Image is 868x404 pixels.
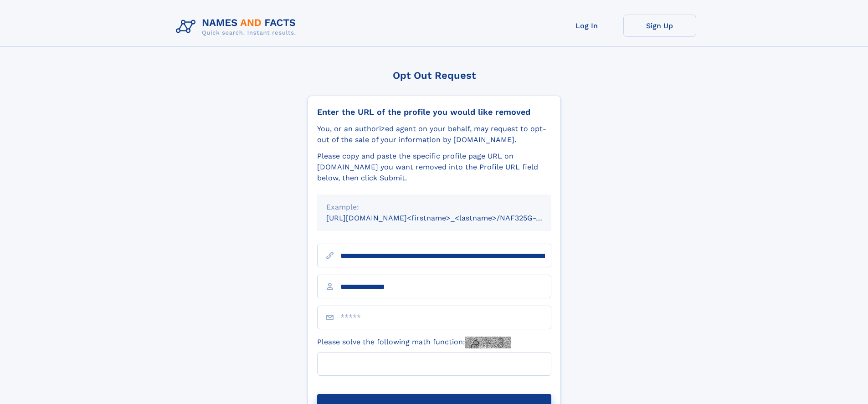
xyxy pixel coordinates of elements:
div: Please copy and paste the specific profile page URL on [DOMAIN_NAME] you want removed into the Pr... [317,151,551,184]
div: Example: [326,202,542,213]
a: Log In [550,15,623,37]
small: [URL][DOMAIN_NAME]<firstname>_<lastname>/NAF325G-xxxxxxxx [326,214,569,222]
a: Sign Up [623,15,696,37]
div: Enter the URL of the profile you would like removed [317,107,551,117]
label: Please solve the following math function: [317,337,511,348]
img: Logo Names and Facts [172,15,303,39]
div: Opt Out Request [308,70,561,81]
div: You, or an authorized agent on your behalf, may request to opt-out of the sale of your informatio... [317,123,551,145]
